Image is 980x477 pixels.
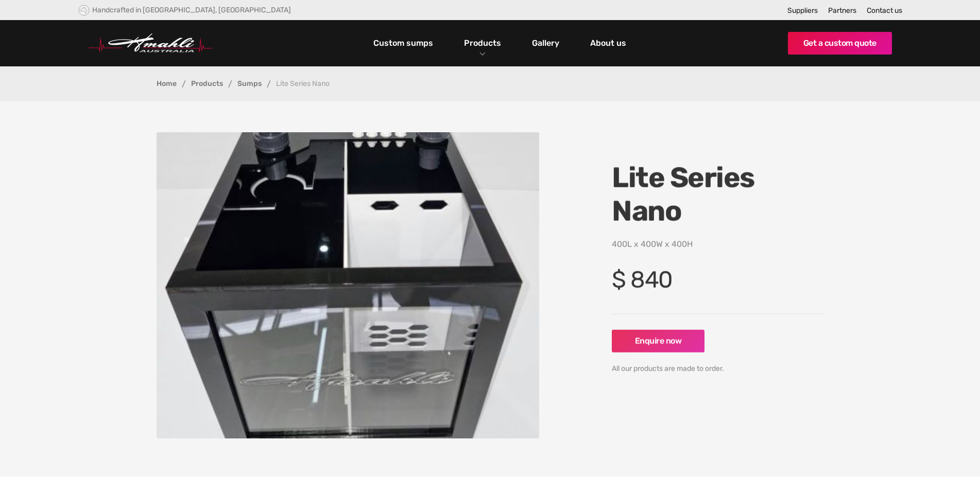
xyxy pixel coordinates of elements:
a: Partners [828,6,856,15]
a: Suppliers [787,6,818,15]
h4: $ 840 [612,266,824,293]
a: Home [157,80,177,87]
a: Get a custom quote [788,32,892,55]
img: Lite Series Nano [157,132,540,438]
div: Lite Series Nano [276,80,330,87]
a: home [89,33,212,53]
a: Custom sumps [371,34,436,52]
div: All our products are made to order. [612,363,824,375]
a: Gallery [529,34,562,52]
a: Enquire now [612,330,704,352]
img: Hmahli Australia Logo [89,33,212,53]
h1: Lite Series Nano [612,161,824,228]
p: 400L x 400W x 400H [612,238,824,251]
a: Products [191,80,223,87]
div: Products [456,20,509,66]
a: About us [588,34,629,52]
a: Products [461,36,504,50]
a: Sumps [237,80,262,87]
div: Handcrafted in [GEOGRAPHIC_DATA], [GEOGRAPHIC_DATA] [92,6,291,14]
a: open lightbox [157,132,540,438]
a: Contact us [867,6,902,15]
